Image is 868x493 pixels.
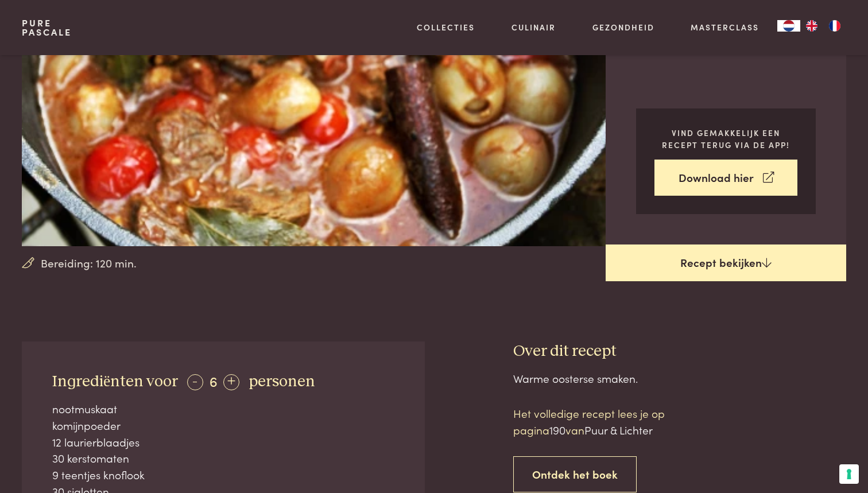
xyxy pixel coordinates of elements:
[52,374,178,390] span: Ingrediënten voor
[691,21,759,33] a: Masterclass
[549,422,565,437] span: 190
[513,341,846,362] h3: Over dit recept
[52,401,394,417] div: nootmuskaat
[511,21,556,33] a: Culinair
[52,450,394,467] div: 30 kerstomaten
[800,20,846,32] ul: Language list
[777,20,846,32] aside: Language selected: Nederlands
[823,20,846,32] a: FR
[513,370,846,387] div: Warme oosterse smaken.
[513,456,637,492] a: Ontdek het boek
[777,20,800,32] a: NL
[249,374,315,390] span: personen
[800,20,823,32] a: EN
[654,127,797,150] p: Vind gemakkelijk een recept terug via de app!
[41,255,137,271] span: Bereiding: 120 min.
[592,21,654,33] a: Gezondheid
[654,160,797,196] a: Download hier
[777,20,800,32] div: Language
[22,18,72,37] a: PurePascale
[223,374,239,390] div: +
[187,374,203,390] div: -
[513,405,708,438] p: Het volledige recept lees je op pagina van
[417,21,475,33] a: Collecties
[52,434,394,451] div: 12 laurierblaadjes
[210,371,218,390] span: 6
[52,467,394,483] div: 9 teentjes knoflook
[606,244,846,281] a: Recept bekijken
[52,417,394,434] div: komijnpoeder
[584,422,653,437] span: Puur & Lichter
[839,464,859,484] button: Uw voorkeuren voor toestemming voor trackingtechnologieën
